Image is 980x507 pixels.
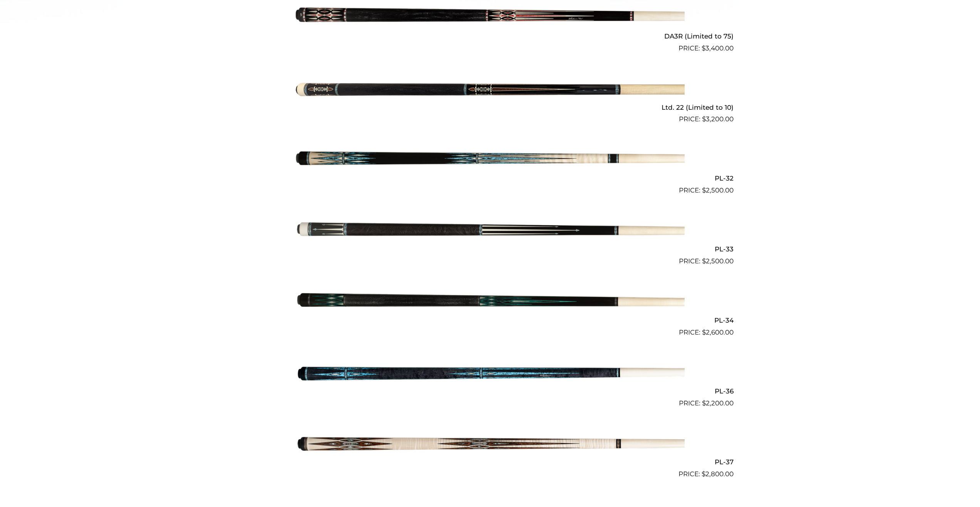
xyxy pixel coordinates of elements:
[247,341,734,408] a: PL-36 $2,200.00
[247,412,734,479] a: PL-37 $2,800.00
[296,341,685,405] img: PL-36
[702,186,706,194] span: $
[702,257,734,265] bdi: 2,500.00
[702,399,734,407] bdi: 2,200.00
[296,269,685,334] img: PL-34
[702,328,734,336] bdi: 2,600.00
[247,242,734,256] h2: PL-33
[296,412,685,476] img: PL-37
[247,384,734,398] h2: PL-36
[247,455,734,469] h2: PL-37
[702,115,706,123] span: $
[702,399,706,407] span: $
[702,44,705,52] span: $
[296,57,685,121] img: Ltd. 22 (Limited to 10)
[702,328,706,336] span: $
[247,313,734,327] h2: PL-34
[702,44,734,52] bdi: 3,400.00
[247,57,734,124] a: Ltd. 22 (Limited to 10) $3,200.00
[296,199,685,263] img: PL-33
[702,257,706,265] span: $
[247,269,734,337] a: PL-34 $2,600.00
[247,127,734,195] a: PL-32 $2,500.00
[702,470,734,478] bdi: 2,800.00
[702,115,734,123] bdi: 3,200.00
[702,470,705,478] span: $
[247,171,734,185] h2: PL-32
[296,127,685,192] img: PL-32
[702,186,734,194] bdi: 2,500.00
[247,199,734,266] a: PL-33 $2,500.00
[247,100,734,114] h2: Ltd. 22 (Limited to 10)
[247,29,734,44] h2: DA3R (Limited to 75)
